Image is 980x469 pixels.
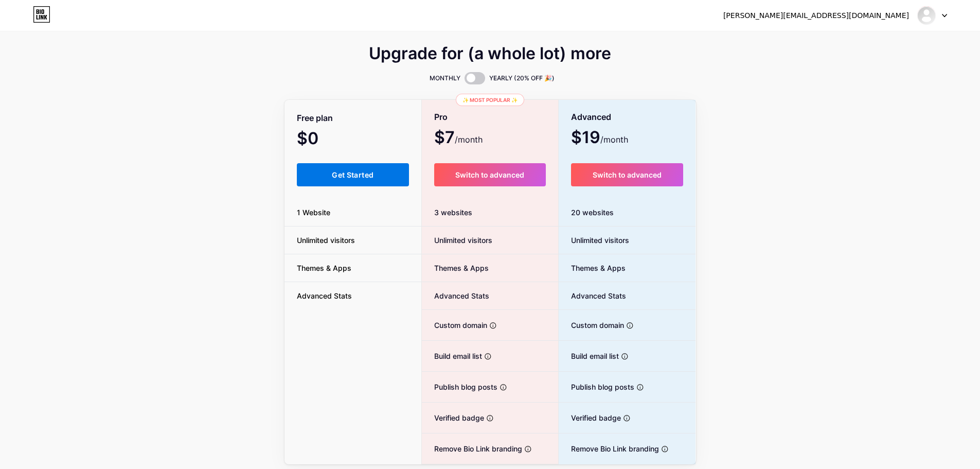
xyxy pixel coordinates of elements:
span: /month [455,133,483,146]
button: Get Started [297,163,409,186]
button: Switch to advanced [434,163,546,186]
div: [PERSON_NAME][EMAIL_ADDRESS][DOMAIN_NAME] [723,10,909,21]
div: 3 websites [422,199,558,227]
span: Unlimited visitors [422,235,492,246]
span: Themes & Apps [422,263,489,273]
span: $19 [571,131,628,146]
span: Switch to advanced [593,170,662,179]
span: /month [600,133,628,146]
span: Advanced Stats [559,290,626,301]
span: Publish blog posts [422,381,497,392]
span: YEARLY (20% OFF 🎉) [489,73,555,83]
span: Pro [434,108,448,126]
span: Upgrade for (a whole lot) more [369,47,611,60]
img: flat401dimare [917,6,936,25]
span: Advanced Stats [284,290,364,301]
span: Verified badge [422,412,484,423]
span: Custom domain [422,320,487,331]
span: Advanced Stats [422,290,489,301]
span: 1 Website [284,207,343,218]
span: $0 [297,132,346,147]
span: $7 [434,131,483,146]
span: Switch to advanced [455,170,524,179]
span: Publish blog posts [559,381,634,392]
span: Free plan [297,109,333,127]
span: Unlimited visitors [559,235,629,246]
div: ✨ Most popular ✨ [456,94,524,106]
span: MONTHLY [430,73,460,83]
span: Verified badge [559,412,621,423]
span: Advanced [571,108,611,126]
span: Themes & Apps [559,263,626,273]
span: Build email list [559,351,619,361]
span: Remove Bio Link branding [559,443,659,454]
span: Build email list [422,351,482,361]
span: Custom domain [559,320,624,331]
span: Unlimited visitors [284,235,367,246]
span: Themes & Apps [284,263,364,273]
span: Get Started [332,170,373,179]
button: Switch to advanced [571,163,684,186]
div: 20 websites [559,199,696,227]
span: Remove Bio Link branding [422,443,522,454]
